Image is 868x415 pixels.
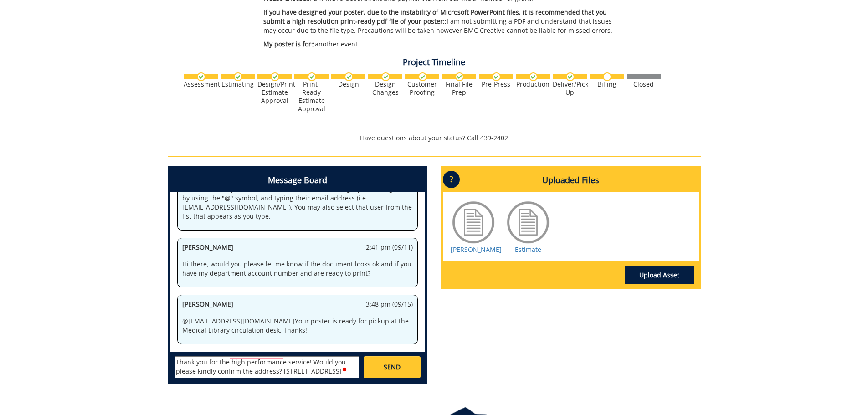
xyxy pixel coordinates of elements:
span: [PERSON_NAME] [182,243,233,251]
p: Hi there, would you please let me know if the document looks ok and if you have my department acc... [182,260,413,278]
img: checkmark [344,72,353,81]
span: [PERSON_NAME] [182,300,233,308]
img: checkmark [381,72,390,81]
span: SEND [384,363,401,372]
p: another event [263,40,620,49]
img: checkmark [271,72,279,81]
div: Estimating [221,80,255,88]
p: @ [EMAIL_ADDRESS][DOMAIN_NAME] Your poster is ready for pickup at the Medical Library circulation... [182,317,413,335]
img: checkmark [197,72,205,81]
div: Billing [590,80,624,88]
h4: Project Timeline [168,58,701,67]
img: no [603,72,611,81]
div: Design [331,80,365,88]
div: Pre-Press [479,80,513,88]
img: checkmark [418,72,427,81]
p: I am not submitting a PDF and understand that issues may occur due to the file type. Precautions ... [263,8,620,35]
textarea: To enrich screen reader interactions, please activate Accessibility in Grammarly extension settings [175,356,359,378]
a: Upload Asset [625,266,694,284]
a: Estimate [515,245,541,254]
span: My poster is for:: [263,40,315,48]
img: checkmark [529,72,538,81]
a: [PERSON_NAME] [451,245,502,254]
img: checkmark [566,72,575,81]
span: 3:48 pm (09/15) [366,300,413,309]
p: ? [443,171,460,188]
img: checkmark [492,72,501,81]
div: Design/Print Estimate Approval [257,80,292,105]
span: If you have designed your poster, due to the instability of Microsoft PowerPoint files, it is rec... [263,8,607,26]
div: Final File Prep [442,80,476,97]
div: Design Changes [368,80,402,97]
div: Print-Ready Estimate Approval [294,80,329,113]
img: checkmark [308,72,316,81]
h4: Message Board [170,169,425,192]
span: 2:41 pm (09/11) [366,243,413,252]
h4: Uploaded Files [443,169,699,192]
div: Customer Proofing [405,80,439,97]
div: Closed [627,80,661,88]
div: Production [516,80,550,88]
a: SEND [364,356,420,378]
p: Welcome to the Project Messenger. All messages will appear to all stakeholders. If you want to al... [182,175,413,221]
p: Have questions about your status? Call 439-2402 [168,133,701,143]
img: checkmark [455,72,464,81]
div: Assessment [184,80,218,88]
div: Deliver/Pick-Up [553,80,587,97]
img: checkmark [234,72,242,81]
